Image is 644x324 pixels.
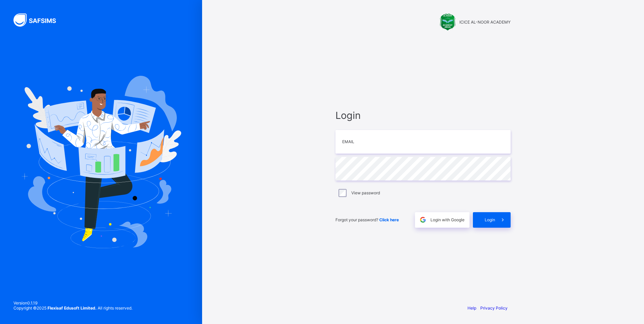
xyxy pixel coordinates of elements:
span: Copyright © 2025 All rights reserved. [13,305,132,311]
span: Version 0.1.19 [13,300,132,305]
strong: Flexisaf Edusoft Limited. [47,305,97,311]
span: Login [485,217,495,222]
img: Hero Image [21,76,181,248]
span: ICICE AL-NOOR ACADEMY [459,20,511,25]
a: Click here [379,217,399,222]
img: google.396cfc9801f0270233282035f929180a.svg [419,216,427,224]
span: Login [335,109,511,121]
a: Help [468,305,476,311]
span: Login with Google [430,217,464,222]
a: Privacy Policy [480,305,508,311]
span: Forgot your password? [335,217,399,222]
label: View password [351,190,380,195]
img: SAFSIMS Logo [13,13,64,27]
